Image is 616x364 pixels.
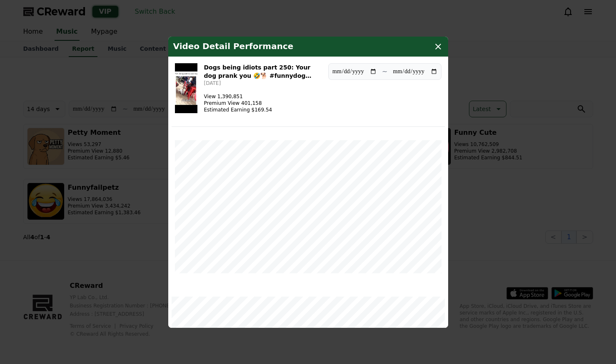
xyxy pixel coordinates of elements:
[168,37,448,328] div: modal
[175,63,197,113] img: Dogs being idiots part 250: Your dog prank you 🤣🐕 #funnydog #funnypet #cutedog #dog #pets #shorts
[204,63,322,80] h3: Dogs being idiots part 250: Your dog prank you 🤣🐕 #funnydog #funnypet #cutedog #dog #pets #shorts
[204,106,272,113] p: Estimated Earning $169.54
[204,100,272,106] p: Premium View 401,158
[204,80,322,87] p: [DATE]
[382,67,387,77] p: ~
[173,42,294,52] h4: Video Detail Performance
[204,93,272,100] p: View 1,390,851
